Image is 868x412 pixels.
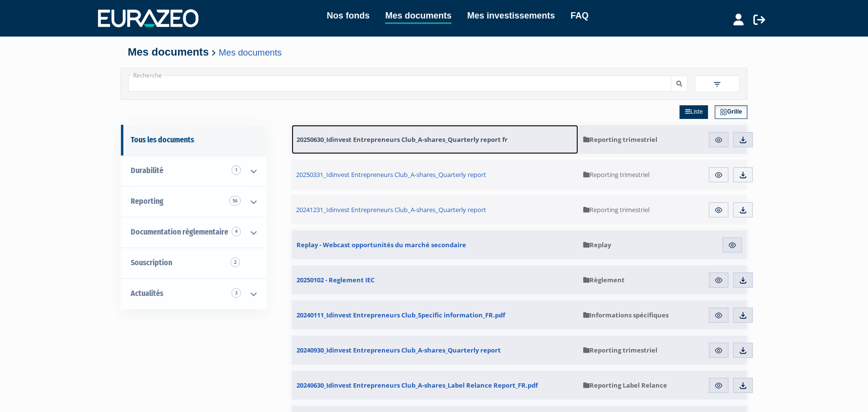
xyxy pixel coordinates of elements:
[583,275,625,284] span: Règlement
[232,227,241,236] span: 4
[131,289,163,298] span: Actualités
[739,136,748,144] img: download.svg
[583,381,667,390] span: Reporting Label Relance
[739,381,748,390] img: download.svg
[296,311,505,319] span: 20240111_Idinvest Entrepreneurs Club_Specific information_FR.pdf
[121,278,266,309] a: Actualités 3
[232,288,241,298] span: 3
[291,159,579,190] a: 20250331_Idinvest Entrepreneurs Club_A-shares_Quarterly report
[131,166,163,175] span: Durabilité
[584,170,650,179] span: Reporting trimestriel
[385,9,452,24] a: Mes documents
[296,135,508,144] span: 20250630_Idinvest Entrepreneurs Club_A-shares_Quarterly report fr
[292,300,578,330] a: 20240111_Idinvest Entrepreneurs Club_Specific information_FR.pdf
[98,9,198,27] img: 1732889491-logotype_eurazeo_blanc_rvb.png
[739,171,748,179] img: download.svg
[296,381,538,390] span: 20240630_Idinvest Entrepreneurs Club_A-shares_Label Relance Report_FR.pdf
[291,195,579,225] a: 20241231_Idinvest Entrepreneurs Club_A-shares_Quarterly report
[714,171,723,179] img: eye.svg
[292,371,578,400] a: 20240630_Idinvest Entrepreneurs Club_A-shares_Label Relance Report_FR.pdf
[714,136,723,144] img: eye.svg
[714,346,723,355] img: eye.svg
[128,76,671,92] input: Recherche
[583,346,657,354] span: Reporting trimestriel
[571,9,589,22] a: FAQ
[131,196,163,206] span: Reporting
[131,227,228,236] span: Documentation règlementaire
[292,335,578,365] a: 20240930_Idinvest Entrepreneurs Club_A-shares_Quarterly report
[121,217,266,248] a: Documentation règlementaire 4
[583,311,669,319] span: Informations spécifiques
[467,9,555,22] a: Mes investissements
[121,248,266,278] a: Souscription2
[739,206,748,215] img: download.svg
[292,230,578,259] a: Replay - Webcast opportunités du marché secondaire
[121,186,266,217] a: Reporting 56
[128,46,740,58] h4: Mes documents
[231,257,240,267] span: 2
[714,206,723,215] img: eye.svg
[720,109,727,116] img: grid.svg
[739,346,748,355] img: download.svg
[121,156,266,186] a: Durabilité 1
[219,47,282,58] a: Mes documents
[714,276,723,285] img: eye.svg
[715,105,748,119] a: Grille
[583,135,657,144] span: Reporting trimestriel
[121,125,266,156] a: Tous les documents
[714,381,723,390] img: eye.svg
[296,205,486,214] span: 20241231_Idinvest Entrepreneurs Club_A-shares_Quarterly report
[739,276,748,285] img: download.svg
[292,125,578,154] a: 20250630_Idinvest Entrepreneurs Club_A-shares_Quarterly report fr
[292,265,578,294] a: 20250102 - Reglement IEC
[680,105,708,119] a: Liste
[296,240,466,249] span: Replay - Webcast opportunités du marché secondaire
[232,165,241,175] span: 1
[739,311,748,320] img: download.svg
[131,258,172,267] span: Souscription
[327,9,370,22] a: Nos fonds
[584,205,650,214] span: Reporting trimestriel
[229,196,241,206] span: 56
[296,346,501,354] span: 20240930_Idinvest Entrepreneurs Club_A-shares_Quarterly report
[296,170,486,179] span: 20250331_Idinvest Entrepreneurs Club_A-shares_Quarterly report
[728,241,737,250] img: eye.svg
[583,240,611,249] span: Replay
[713,80,722,89] img: filter.svg
[714,311,723,320] img: eye.svg
[296,275,375,284] span: 20250102 - Reglement IEC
